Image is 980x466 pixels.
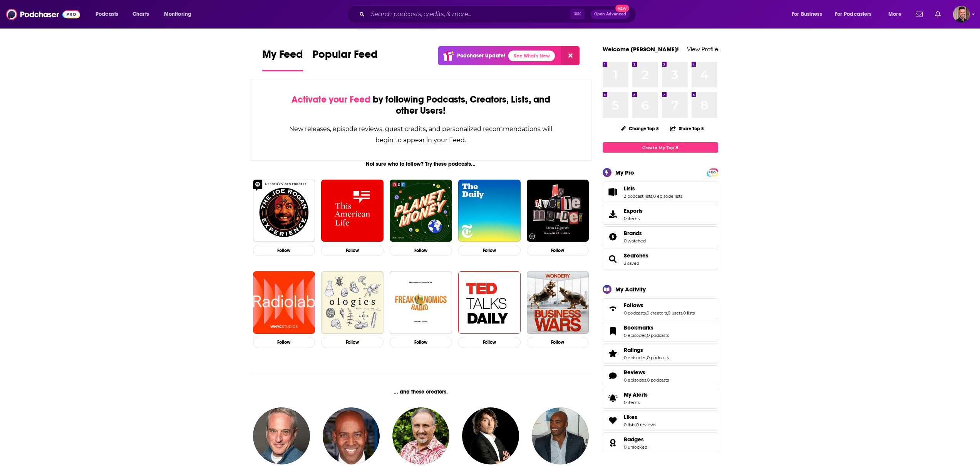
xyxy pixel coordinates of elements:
[624,324,669,331] a: Bookmarks
[953,6,970,23] button: Show profile menu
[291,94,370,105] span: Activate your Feed
[605,303,621,314] a: Follows
[687,45,718,53] a: View Profile
[624,252,648,259] a: Searches
[683,310,695,316] a: 0 lists
[605,326,621,336] a: Bookmarks
[653,193,682,199] a: 0 episode lists
[624,422,635,427] a: 0 lists
[624,414,656,421] a: Likes
[883,8,911,20] button: open menu
[624,238,646,244] a: 0 watched
[835,9,872,20] span: For Podcasters
[594,12,626,16] span: Open Advanced
[390,245,452,256] button: Follow
[458,180,521,242] img: The Daily
[624,436,644,443] span: Badges
[289,94,553,116] div: by following Podcasts, Creators, Lists, and other Users!
[888,9,901,20] span: More
[321,180,384,242] a: This American Life
[591,10,630,19] button: Open AdvancedNew
[95,9,118,20] span: Podcasts
[458,337,521,348] button: Follow
[90,8,128,20] button: open menu
[603,182,718,202] span: Lists
[323,407,380,464] a: Marshall Harris
[312,48,378,66] span: Popular Feed
[624,216,643,221] span: 0 items
[603,204,718,225] a: Exports
[253,271,315,334] img: Radiolab
[368,8,570,20] input: Search podcasts, credits, & more...
[603,298,718,319] span: Follows
[624,207,643,214] span: Exports
[312,48,378,71] a: Popular Feed
[624,391,648,398] span: My Alerts
[253,337,315,348] button: Follow
[605,393,621,404] span: My Alerts
[615,5,629,12] span: New
[457,52,505,59] p: Podchaser Update!
[605,254,621,264] a: Searches
[603,432,718,453] span: Badges
[527,337,589,348] button: Follow
[667,310,668,316] span: ,
[164,9,191,20] span: Monitoring
[462,407,519,464] img: Giuseppe Cruciani
[603,45,679,53] a: Welcome [PERSON_NAME]!
[390,271,452,334] img: Freakonomics Radio
[624,377,646,383] a: 0 episodes
[670,121,704,136] button: Share Top 8
[615,286,646,293] div: My Activity
[647,377,669,383] a: 0 podcasts
[605,348,621,359] a: Ratings
[624,324,653,331] span: Bookmarks
[527,180,589,242] img: My Favorite Murder with Karen Kilgariff and Georgia Hardstark
[636,422,656,427] a: 0 reviews
[646,377,647,383] span: ,
[603,388,718,409] a: My Alerts
[508,50,555,61] a: See What's New
[253,180,315,242] img: The Joe Rogan Experience
[527,245,589,256] button: Follow
[953,6,970,23] span: Logged in as benmcconaghy
[6,7,80,22] img: Podchaser - Follow, Share and Rate Podcasts
[830,8,883,20] button: open menu
[624,369,669,376] a: Reviews
[605,187,621,197] a: Lists
[253,245,315,256] button: Follow
[354,5,643,23] div: Search podcasts, credits, & more...
[250,389,592,395] div: ... and these creators.
[624,230,646,237] a: Brands
[647,310,667,316] a: 0 creators
[605,437,621,448] a: Badges
[458,271,521,334] a: TED Talks Daily
[605,209,621,220] span: Exports
[615,169,634,176] div: My Pro
[624,310,646,316] a: 0 podcasts
[127,8,154,20] a: Charts
[527,271,589,334] a: Business Wars
[708,170,717,175] span: PRO
[647,333,669,338] a: 0 podcasts
[913,8,926,21] a: Show notifications dropdown
[624,436,647,443] a: Badges
[647,355,669,360] a: 0 podcasts
[932,8,944,21] a: Show notifications dropdown
[390,337,452,348] button: Follow
[624,185,635,192] span: Lists
[624,355,646,360] a: 0 episodes
[390,180,452,242] img: Planet Money
[603,142,718,153] a: Create My Top 8
[289,123,553,146] div: New releases, episode reviews, guest credits, and personalized recommendations will begin to appe...
[262,48,303,66] span: My Feed
[603,321,718,342] span: Bookmarks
